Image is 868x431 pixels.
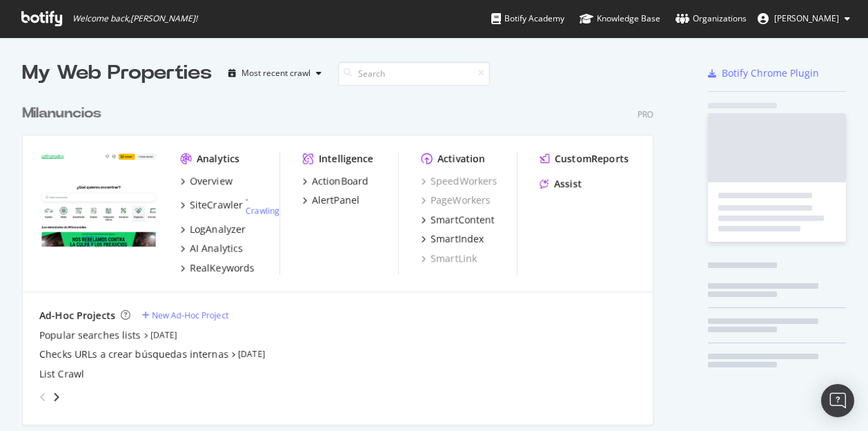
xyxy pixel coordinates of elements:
[52,390,61,404] div: angle-right
[747,8,861,30] button: [PERSON_NAME]
[312,174,368,188] div: ActionBoard
[141,309,228,321] a: New Ad-Hoc Project
[180,242,243,256] a: AI Analytics
[180,222,246,236] a: LogAnalyzer
[638,108,653,120] div: Pro
[39,328,141,342] a: Popular searches lists
[580,12,660,26] div: Knowledge Base
[152,309,228,321] div: New Ad-Hoc Project
[540,177,582,191] a: Assist
[39,309,115,323] div: Ad-Hoc Projects
[180,174,233,188] a: Overview
[555,152,629,166] div: CustomReports
[431,213,495,227] div: SmartContent
[421,213,495,227] a: SmartContent
[708,66,819,80] a: Botify Chrome Plugin
[223,62,327,84] button: Most recent crawl
[421,232,484,246] a: SmartIndex
[150,329,177,341] a: [DATE]
[437,152,485,166] div: Activation
[22,104,107,124] a: Milanuncios
[190,174,233,188] div: Overview
[180,261,255,275] a: RealKeywords
[774,12,839,24] span: Marta Monforte
[246,193,279,217] div: -
[39,347,228,361] a: Checks URLs a crear búsquedas internas
[431,232,484,246] div: SmartIndex
[190,261,255,275] div: RealKeywords
[421,193,491,207] a: PageWorkers
[421,251,477,265] a: SmartLink
[190,222,246,236] div: LogAnalyzer
[302,193,359,207] a: AlertPanel
[338,61,490,86] input: Search
[675,12,747,26] div: Organizations
[241,69,310,77] div: Most recent crawl
[22,104,101,124] div: Milanuncios
[197,152,239,166] div: Analytics
[554,177,582,191] div: Assist
[190,242,243,256] div: AI Analytics
[540,152,629,166] a: CustomReports
[238,348,265,360] a: [DATE]
[180,193,279,217] a: SiteCrawler- Crawling
[722,66,819,80] div: Botify Chrome Plugin
[72,13,197,24] span: Welcome back, [PERSON_NAME] !
[302,174,368,188] a: ActionBoard
[34,386,52,408] div: angle-left
[39,152,158,247] img: milanuncios.com
[22,59,212,87] div: My Web Properties
[246,205,279,217] a: Crawling
[312,193,359,207] div: AlertPanel
[319,152,373,166] div: Intelligence
[39,367,84,381] a: List Crawl
[821,384,854,417] div: Open Intercom Messenger
[190,198,243,212] div: SiteCrawler
[421,174,497,188] a: SpeedWorkers
[491,12,564,26] div: Botify Academy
